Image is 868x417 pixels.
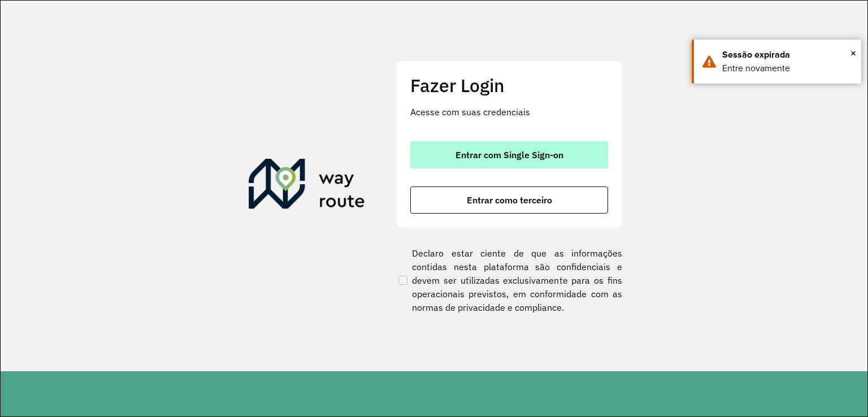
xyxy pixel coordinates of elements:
div: Sessão expirada [722,48,853,62]
button: button [410,141,608,168]
button: Close [850,45,856,62]
label: Declaro estar ciente de que as informações contidas nesta plataforma são confidenciais e devem se... [396,246,622,314]
button: button [410,186,608,214]
span: × [850,45,856,62]
img: Roteirizador AmbevTech [249,159,365,213]
p: Acesse com suas credenciais [410,105,608,119]
div: Entre novamente [722,62,853,75]
h2: Fazer Login [410,75,608,96]
span: Entrar com Single Sign-on [455,150,563,159]
span: Entrar como terceiro [467,196,552,205]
